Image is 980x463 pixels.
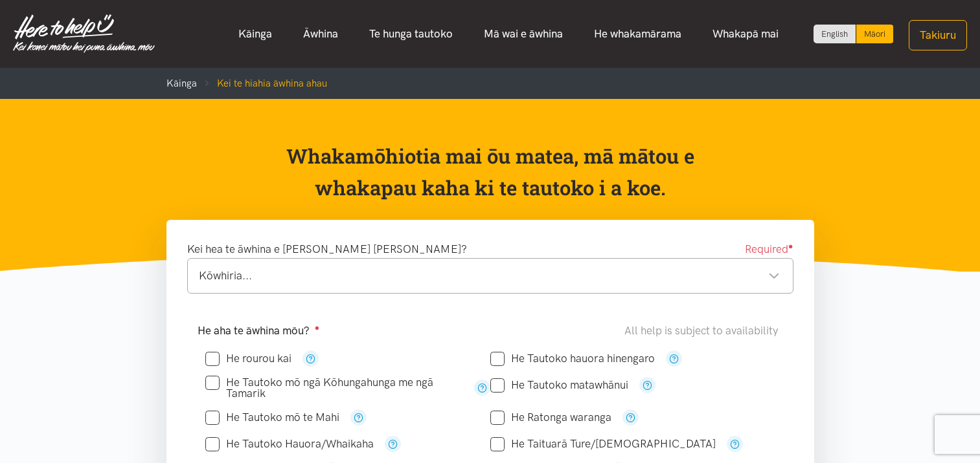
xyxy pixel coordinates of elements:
[490,438,716,449] label: He Taituarā Ture/[DEMOGRAPHIC_DATA]
[197,76,327,91] li: Kei te hiahia āwhina ahau
[205,412,339,423] label: He Tautoko mō te Mahi
[187,241,467,258] label: Kei hea te āwhina e [PERSON_NAME] [PERSON_NAME]?
[468,20,578,48] a: Mā wai e āwhina
[490,380,628,391] label: He Tautoko matawhānui
[205,438,374,449] label: He Tautoko Hauora/Whaikaha
[578,20,697,48] a: He whakamārama
[13,14,155,53] img: Home
[909,20,967,50] button: Takiuru
[697,20,794,48] a: Whakapā mai
[166,78,197,89] a: Kāinga
[233,140,747,204] p: Whakamōhiotia mai ōu matea, mā mātou e whakapau kaha ki te tautoko i a koe.
[315,323,320,332] sup: ●
[490,353,655,364] label: He Tautoko hauora hinengaro
[205,353,291,364] label: He rourou kai
[198,322,320,339] label: He aha te āwhina mōu?
[199,267,780,285] div: Kōwhiria...
[745,241,793,258] span: Required
[354,20,468,48] a: Te hunga tautoko
[288,20,354,48] a: Āwhina
[814,25,894,43] div: Language toggle
[490,412,611,423] label: He Ratonga waranga
[223,20,288,48] a: Kāinga
[856,25,893,43] div: Māori
[814,25,856,43] a: Switch to English
[788,241,793,251] sup: ●
[624,322,783,339] div: All help is subject to availability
